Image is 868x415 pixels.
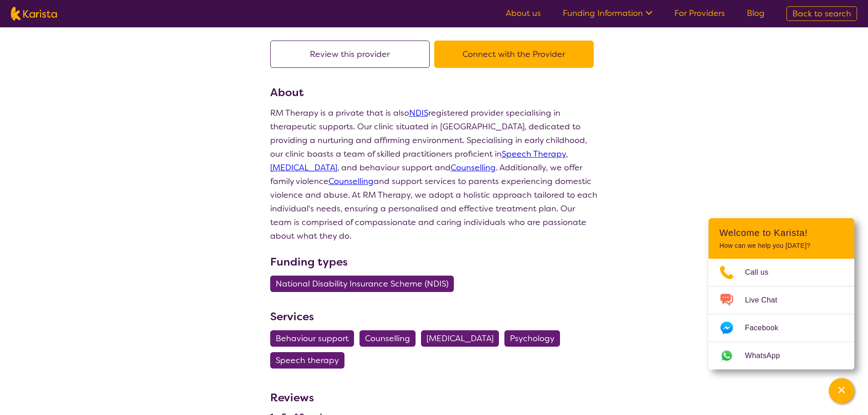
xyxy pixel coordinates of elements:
[719,227,843,238] h2: Welcome to Karista!
[11,7,57,20] img: Karista logo
[709,218,854,369] div: Channel Menu
[451,162,496,173] a: Counselling
[502,149,566,159] a: Speech Therapy
[709,259,854,369] ul: Choose channel
[276,330,349,347] span: Behaviour support
[563,8,652,19] a: Funding Information
[426,330,493,347] span: [MEDICAL_DATA]
[745,266,780,279] span: Call us
[747,8,765,19] a: Blog
[270,385,338,406] h3: Reviews
[510,330,555,347] span: Psychology
[270,278,459,289] a: National Disability Insurance Scheme (NDIS)
[421,333,504,344] a: [MEDICAL_DATA]
[270,254,598,270] h3: Funding types
[434,41,594,68] button: Connect with the Provider
[709,342,854,369] a: Web link opens in a new tab.
[270,162,337,173] a: [MEDICAL_DATA]
[829,378,854,404] button: Channel Menu
[276,352,339,369] span: Speech therapy
[365,330,410,347] span: Counselling
[434,49,598,60] a: Connect with the Provider
[792,8,851,19] span: Back to search
[270,308,598,325] h3: Services
[270,49,434,60] a: Review this provider
[270,333,360,344] a: Behaviour support
[270,84,598,101] h3: About
[360,333,421,344] a: Counselling
[719,242,843,250] p: How can we help you [DATE]?
[276,276,448,292] span: National Disability Insurance Scheme (NDIS)
[329,176,374,187] a: Counselling
[504,333,565,344] a: Psychology
[270,106,598,243] p: RM Therapy is a private that is also registered provider specialising in therapeutic supports. Ou...
[745,293,788,307] span: Live Chat
[786,6,857,21] a: Back to search
[506,8,541,19] a: About us
[270,41,430,68] button: Review this provider
[674,8,725,19] a: For Providers
[270,355,350,366] a: Speech therapy
[745,349,791,363] span: WhatsApp
[409,108,428,118] a: NDIS
[745,321,789,335] span: Facebook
